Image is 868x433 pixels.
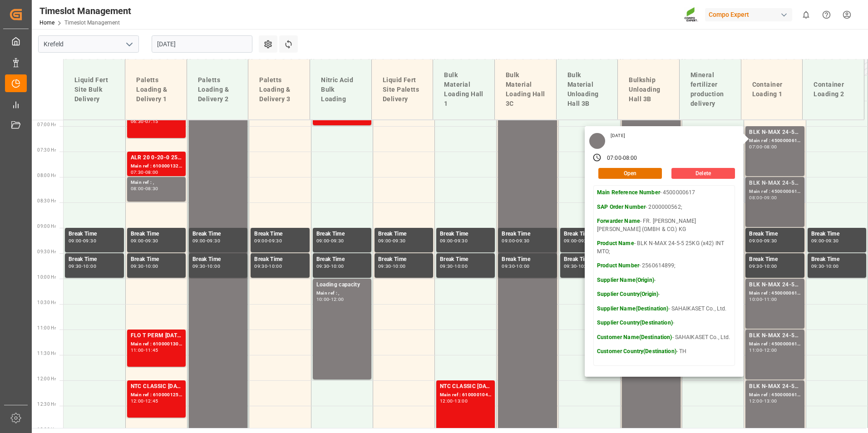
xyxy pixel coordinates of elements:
div: 13:00 [764,399,777,403]
div: Break Time [564,255,615,264]
div: 08:00 [145,170,158,174]
div: - [82,239,83,243]
span: 09:30 Hr [37,249,56,254]
div: Main ref : 4500000616, 2000000562; [749,188,800,196]
div: Break Time [131,230,182,239]
div: 11:45 [145,348,158,352]
div: Break Time [69,255,120,264]
div: 07:00 [607,154,621,162]
span: 08:30 Hr [37,198,56,203]
button: Help Center [816,5,837,25]
div: 09:30 [254,264,267,268]
p: - BLK N-MAX 24-5-5 25KG (x42) INT MTO; [597,240,731,256]
span: 08:00 Hr [37,173,56,178]
div: BLK N-MAX 24-5-5 25KG (x42) INT MTO; [749,280,800,290]
span: 11:00 Hr [37,325,56,330]
div: 09:00 [69,239,82,243]
div: 12:00 [131,399,144,403]
div: 12:45 [145,399,158,403]
div: 06:30 [131,119,144,123]
div: 12:00 [440,399,453,403]
div: 08:00 [749,196,762,200]
div: Break Time [440,230,491,239]
div: - [762,196,764,200]
div: Break Time [440,255,491,264]
div: Break Time [564,230,615,239]
div: 10:00 [145,264,158,268]
div: 09:00 [316,239,330,243]
div: 08:00 [764,145,777,149]
div: 09:00 [192,239,206,243]
button: Delete [671,168,735,179]
div: Main ref : 6100001328, 2000001156; [131,162,182,170]
button: Open [598,168,662,179]
div: Break Time [316,255,368,264]
div: Bulk Material Loading Hall 3C [502,67,549,112]
input: DD.MM.YYYY [152,35,252,53]
div: - [267,239,269,243]
p: - FR. [PERSON_NAME] [PERSON_NAME] (GMBH & CO.) KG [597,217,731,233]
div: - [82,264,83,268]
div: 11:00 [131,348,144,352]
span: 10:30 Hr [37,300,56,305]
div: Bulkship Unloading Hall 3B [625,72,672,108]
div: - [762,399,764,403]
div: Break Time [749,230,800,239]
div: 10:00 [578,264,592,268]
div: 09:30 [502,264,515,268]
a: Home [39,20,54,26]
div: - [577,239,578,243]
div: [DATE] [607,133,628,139]
div: - [762,264,764,268]
div: 11:00 [749,348,762,352]
span: 07:30 Hr [37,148,56,153]
div: Nitric Acid Bulk Loading [317,72,364,108]
button: show 0 new notifications [796,5,816,25]
div: 09:30 [826,239,839,243]
button: open menu [122,37,136,51]
input: Type to search/select [38,35,139,53]
div: - [515,264,516,268]
div: Loading capacity [316,280,368,290]
div: Paletts Loading & Delivery 3 [256,72,302,108]
span: 09:00 Hr [37,224,56,229]
div: ALR 20 0-20-0 25kg (x40) INT;BFL FET SL 10L (x60) FR,DE *PD; [131,153,182,162]
div: - [144,399,145,403]
strong: Customer Country(Destination) [597,348,676,354]
div: - [762,145,764,149]
div: 09:30 [440,264,453,268]
p: - [597,276,731,285]
div: Break Time [378,255,429,264]
div: 10:00 [207,264,220,268]
strong: Customer Name(Destination) [597,334,672,340]
p: - 2560614899; [597,262,731,270]
div: - [762,348,764,352]
div: Bulk Material Unloading Hall 3B [564,67,611,112]
div: 09:30 [454,239,468,243]
div: 09:30 [749,264,762,268]
div: Break Time [254,255,306,264]
strong: SAP Order Number [597,204,646,210]
strong: Supplier Country(Origin) [597,291,658,297]
div: 09:30 [811,264,824,268]
div: Compo Expert [705,8,792,21]
div: 09:00 [502,239,515,243]
div: Break Time [378,230,429,239]
div: 09:30 [564,264,577,268]
div: - [762,239,764,243]
strong: Supplier Country(Destination) [597,320,673,326]
div: - [144,239,145,243]
div: 09:30 [269,239,282,243]
div: - [762,297,764,301]
p: - 4500000617 [597,189,731,197]
div: Break Time [192,230,244,239]
div: Bulk Material Loading Hall 1 [440,67,487,112]
div: - [621,154,623,162]
div: Liquid Fert Site Bulk Delivery [71,72,118,108]
div: 10:00 [316,297,330,301]
div: - [267,264,269,268]
p: - TH [597,348,731,356]
span: 13:00 Hr [37,427,56,432]
div: BLK N-MAX 24-5-5 25KG (x42) INT MTO; [749,331,800,340]
div: 09:30 [378,264,391,268]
